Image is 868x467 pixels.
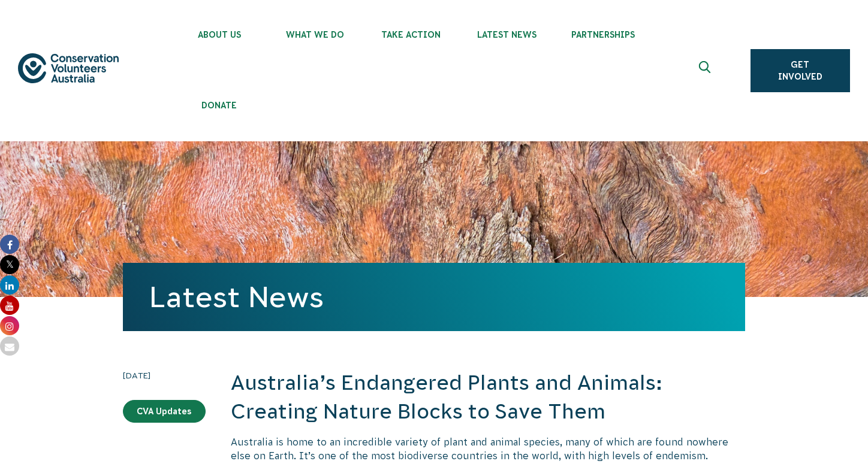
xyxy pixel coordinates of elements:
[363,30,459,40] span: Take Action
[459,30,555,40] span: Latest News
[751,49,850,92] a: Get Involved
[698,61,713,80] span: Expand search box
[231,435,745,462] p: Australia is home to an incredible variety of plant and animal species, many of which are found n...
[18,53,119,83] img: logo.svg
[267,30,363,40] span: What We Do
[171,101,267,110] span: Donate
[123,369,206,382] time: [DATE]
[123,400,206,423] a: CVA Updates
[149,281,324,313] a: Latest News
[692,56,721,85] button: Expand search box Close search box
[231,369,745,426] h2: Australia’s Endangered Plants and Animals: Creating Nature Blocks to Save Them
[555,30,651,40] span: Partnerships
[171,30,267,40] span: About Us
